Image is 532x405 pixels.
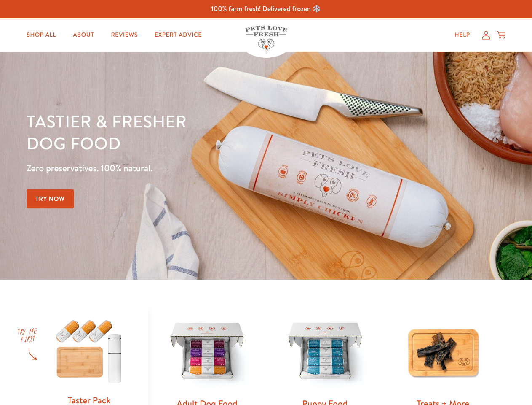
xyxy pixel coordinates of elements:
h1: Tastier & fresher dog food [27,110,346,154]
iframe: Gorgias live chat messenger [490,365,524,397]
a: About [66,27,101,43]
a: Shop All [20,27,63,43]
img: Pets Love Fresh [245,26,287,51]
a: Try Now [27,189,74,208]
a: Reviews [104,27,144,43]
a: Help [448,27,477,43]
a: Expert Advice [148,27,209,43]
p: Zero preservatives. 100% natural. [27,161,346,176]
